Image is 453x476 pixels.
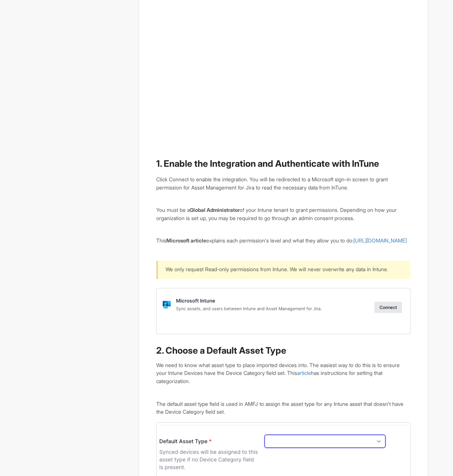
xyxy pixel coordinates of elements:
[156,206,410,222] p: You must be a of your Intune tenant to grant permissions. Depending on how your organization is s...
[156,288,410,334] img: file-GFTLHMNMdG.png
[156,345,410,357] h2: 2. Choose a Default Asset Type
[156,158,410,170] h2: 1. Enable the Integration and Authenticate with InTune
[190,207,240,213] b: Global Administrator
[156,175,410,191] div: Click Connect to enable the integration. You will be redirected to a Microsoft sign-in screen to ...
[353,237,407,244] a: [URL][DOMAIN_NAME]
[297,370,311,376] a: article
[156,237,410,245] p: This explains each permission's level and what they allow you to do:
[156,400,410,416] p: The default asset type field is used in AMFJ to assign the asset type for any Intune asset that d...
[166,237,206,244] b: Microsoft article
[166,265,401,273] p: We only request Read-only permissions from Intune. We will never overwrite any data in Intune.
[156,361,410,385] p: We need to know what asset type to place imported devices into. The easiest way to do this is to ...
